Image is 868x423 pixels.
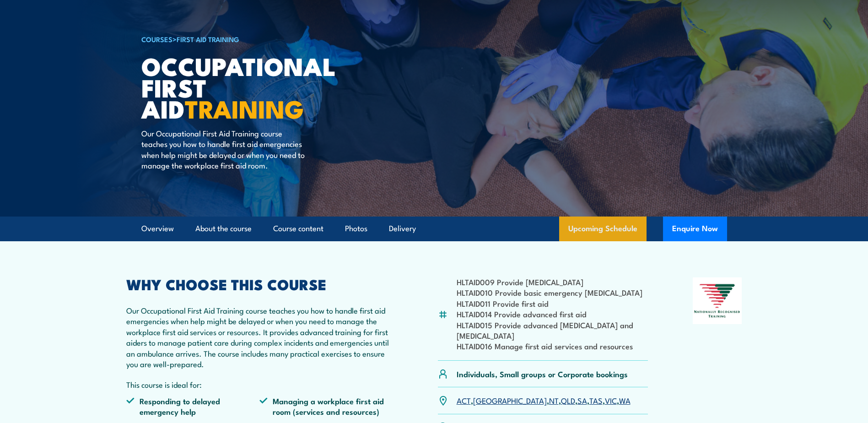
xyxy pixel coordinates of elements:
[693,277,742,324] img: Nationally Recognised Training logo.
[473,395,547,406] a: [GEOGRAPHIC_DATA]
[457,287,648,298] li: HLTAID010 Provide basic emergency [MEDICAL_DATA]
[141,55,367,119] h1: Occupational First Aid
[457,320,648,341] li: HLTAID015 Provide advanced [MEDICAL_DATA] and [MEDICAL_DATA]
[195,217,252,241] a: About the course
[273,217,323,241] a: Course content
[457,341,648,351] li: HLTAID016 Manage first aid services and resources
[457,298,648,309] li: HLTAID011 Provide first aid
[663,217,727,241] button: Enquire Now
[457,395,631,406] p: , , , , , , ,
[126,277,394,290] h2: WHY CHOOSE THIS COURSE
[141,217,174,241] a: Overview
[577,395,587,406] a: SA
[141,33,367,44] h6: >
[389,217,416,241] a: Delivery
[177,34,239,44] a: First Aid Training
[457,395,471,406] a: ACT
[559,217,647,241] a: Upcoming Schedule
[549,395,559,406] a: NT
[141,128,308,171] p: Our Occupational First Aid Training course teaches you how to handle first aid emergencies when h...
[605,395,617,406] a: VIC
[126,396,260,417] li: Responding to delayed emergency help
[126,305,394,369] p: Our Occupational First Aid Training course teaches you how to handle first aid emergencies when h...
[457,309,648,319] li: HLTAID014 Provide advanced first aid
[259,396,393,417] li: Managing a workplace first aid room (services and resources)
[141,34,173,44] a: COURSES
[457,277,648,287] li: HLTAID009 Provide [MEDICAL_DATA]
[457,369,628,379] p: Individuals, Small groups or Corporate bookings
[589,395,603,406] a: TAS
[185,89,304,127] strong: TRAINING
[345,217,367,241] a: Photos
[561,395,575,406] a: QLD
[126,379,394,390] p: This course is ideal for:
[619,395,631,406] a: WA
